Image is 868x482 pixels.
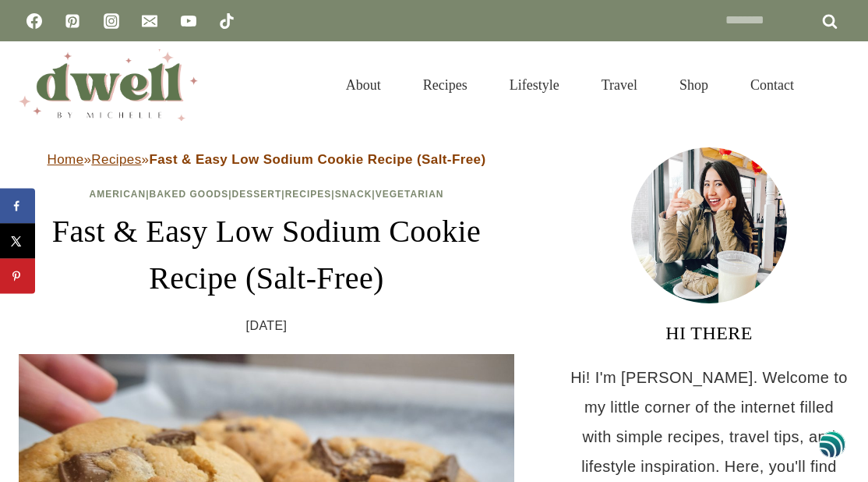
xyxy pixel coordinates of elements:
[173,5,204,37] a: YouTube
[90,189,146,200] a: American
[402,58,489,112] a: Recipes
[335,189,372,200] a: Snack
[819,430,845,459] img: svg+xml;base64,PHN2ZyB3aWR0aD0iNDgiIGhlaWdodD0iNDgiIHZpZXdCb3g9IjAgMCA0OCA0OCIgZmlsbD0ibm9uZSIgeG...
[90,189,444,200] span: | | | | |
[211,5,242,37] a: TikTok
[569,319,849,347] h3: HI THERE
[91,152,141,167] a: Recipes
[19,208,514,302] h1: Fast & Easy Low Sodium Cookie Recipe (Salt-Free)
[246,314,288,338] time: [DATE]
[376,189,444,200] a: Vegetarian
[232,189,282,200] a: Dessert
[729,58,815,112] a: Contact
[325,58,402,112] a: About
[580,58,658,112] a: Travel
[19,49,198,121] img: DWELL by michelle
[489,58,580,112] a: Lifestyle
[285,189,332,200] a: Recipes
[325,58,815,112] nav: Primary Navigation
[57,5,88,37] a: Pinterest
[149,152,485,167] strong: Fast & Easy Low Sodium Cookie Recipe (Salt-Free)
[823,72,849,98] button: View Search Form
[48,152,84,167] a: Home
[96,5,127,37] a: Instagram
[19,5,50,37] a: Facebook
[658,58,729,112] a: Shop
[48,152,486,167] span: » »
[134,5,165,37] a: Email
[150,189,229,200] a: Baked Goods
